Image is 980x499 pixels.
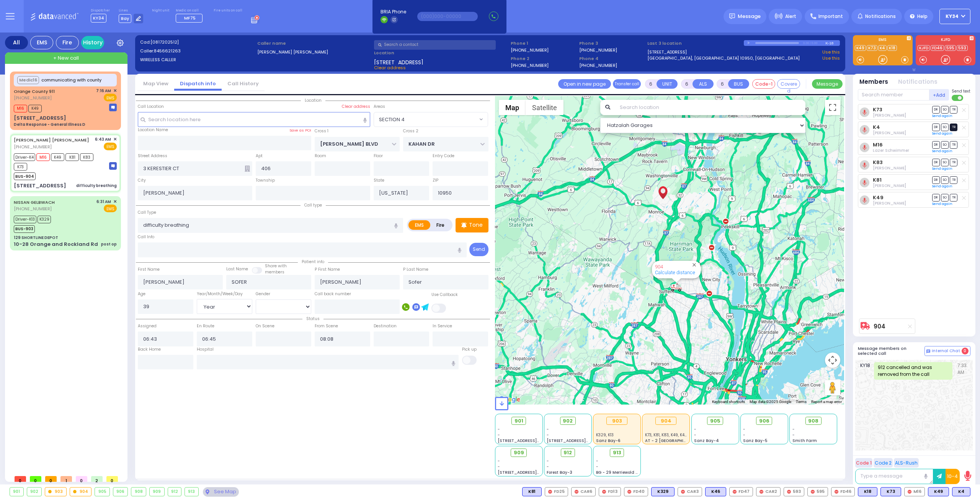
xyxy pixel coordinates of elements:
[113,88,117,94] span: ✕
[289,128,311,133] label: Save as POI
[374,323,397,329] label: Destination
[76,183,117,189] div: difficulty breathing
[498,464,500,470] span: -
[873,200,906,206] span: Mordechai Kellner
[729,13,735,19] img: message.svg
[41,77,101,83] span: communicating with county
[119,14,131,23] span: Bay
[855,458,872,468] button: Code 1
[301,98,325,103] span: Location
[952,88,970,94] span: Send text
[374,112,477,126] span: SECTION 4
[874,323,885,329] a: 904
[825,100,840,115] button: Toggle fullscreen view
[76,476,87,482] span: 0
[14,114,66,122] div: [STREET_ADDRESS]
[257,40,372,47] label: Caller name
[596,458,598,464] span: -
[514,417,523,425] span: 901
[655,417,676,425] div: 904
[547,426,549,432] span: -
[867,45,877,51] a: K73
[613,449,621,457] span: 913
[526,100,563,115] button: Show satellite imagery
[152,8,169,13] label: Night unit
[651,487,675,496] div: BLS
[30,36,53,49] div: EMS
[681,490,685,494] img: red-radio-icon.svg
[928,487,949,496] div: BLS
[874,362,952,380] div: 912 cancelled and was removed from the call
[908,490,911,494] img: red-radio-icon.svg
[28,105,42,112] span: K49
[184,15,196,21] span: MF75
[655,270,695,275] a: Calculate distance
[962,348,969,354] span: 0
[14,95,52,101] span: [PHONE_NUMBER]
[56,36,79,49] div: Fire
[858,89,929,101] input: Search member
[511,40,577,47] span: Phone 1
[615,100,806,115] input: Search location
[627,490,631,494] img: red-radio-icon.svg
[811,490,815,494] img: red-radio-icon.svg
[176,8,205,13] label: Medic on call
[433,177,438,184] label: ZIP
[14,235,58,241] div: 129 SHORTLINE DEPOT
[613,79,641,89] button: Transfer call
[579,62,617,68] label: [PHONE_NUMBER]
[858,487,877,496] div: BLS
[548,490,552,494] img: red-radio-icon.svg
[256,323,274,329] label: On Scene
[946,13,959,20] span: KY34
[433,153,454,159] label: Entry Code
[728,79,749,89] button: BUS
[924,346,970,356] button: Internal Chat 0
[498,432,500,438] span: -
[918,45,930,51] a: KJFD
[859,78,888,86] button: Members
[91,14,106,23] span: KY34
[743,426,745,432] span: -
[433,323,452,329] label: In Service
[14,216,36,223] span: Driver-K13
[374,177,384,184] label: State
[15,476,26,482] span: 0
[691,261,698,268] button: Close
[10,488,23,496] div: 901
[873,124,880,130] a: K4
[873,177,882,183] a: K81
[315,128,328,134] label: Cross 1
[894,458,919,468] button: ALS-Rush
[197,291,252,297] div: Year/Month/Week/Day
[932,114,952,118] a: Send again
[203,487,239,497] div: See map
[96,199,111,205] span: 6:31 AM
[408,220,431,230] label: EMS
[498,426,500,432] span: -
[950,141,957,148] span: TR
[257,49,372,55] label: [PERSON_NAME] [PERSON_NAME]
[858,346,924,356] h5: Message members on selected call
[825,40,840,46] div: K-18
[743,432,745,438] span: -
[14,172,36,180] span: BUS-904
[197,323,214,329] label: En Route
[185,488,198,496] div: 913
[431,292,458,298] label: Use Callback
[150,488,164,496] div: 909
[14,241,98,248] div: 10-28 Orange and Rockland Rd
[558,79,611,89] a: Open in new page
[853,38,913,43] label: EMS
[880,487,901,496] div: BLS
[511,62,549,68] label: [PHONE_NUMBER]
[497,395,522,405] img: Google
[579,55,645,62] span: Phone 4
[645,432,694,438] span: K73, K81, K83, K49, K4, M16
[898,78,938,86] button: Notifications
[945,45,956,51] a: 595
[374,59,423,65] span: [STREET_ADDRESS]
[154,48,181,54] span: 8456621263
[710,417,720,425] span: 905
[91,476,103,482] span: 2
